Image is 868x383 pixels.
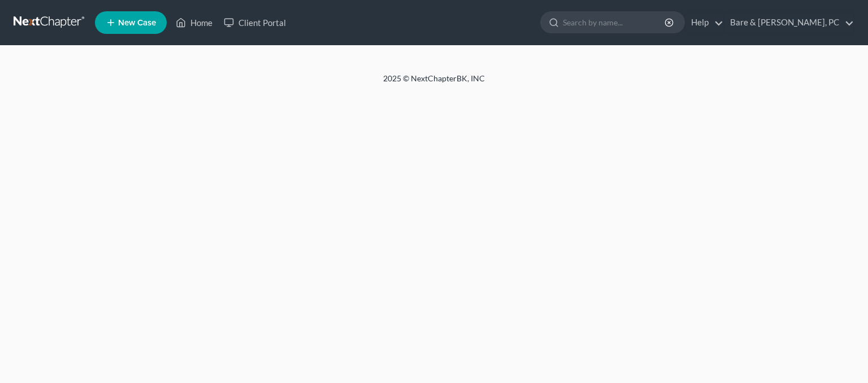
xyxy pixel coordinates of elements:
[170,12,218,33] a: Home
[118,19,156,27] span: New Case
[685,12,723,33] a: Help
[563,12,666,33] input: Search by name...
[218,12,292,33] a: Client Portal
[112,73,756,93] div: 2025 © NextChapterBK, INC
[724,12,854,33] a: Bare & [PERSON_NAME], PC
